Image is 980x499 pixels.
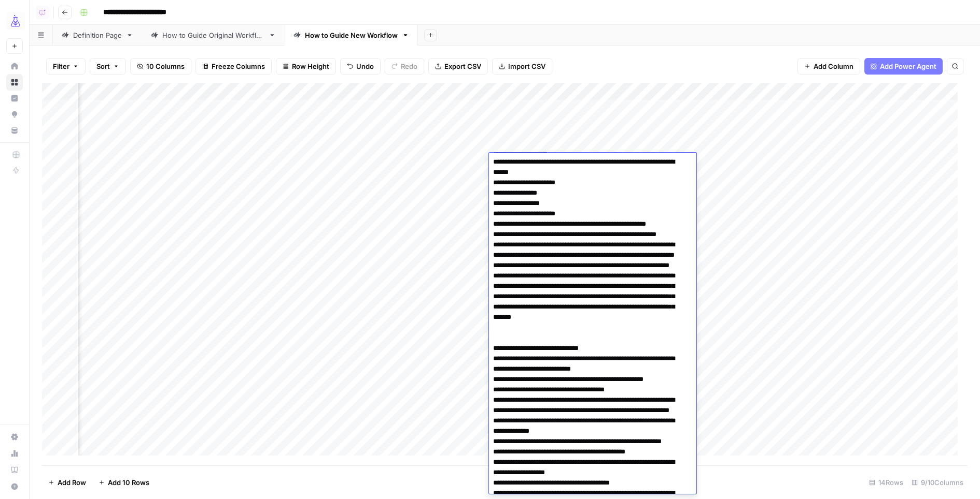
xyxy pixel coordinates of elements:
[492,58,552,75] button: Import CSV
[6,445,23,462] a: Usage
[6,122,23,139] a: Your Data
[292,61,329,71] span: Row Height
[385,58,424,75] button: Redo
[146,61,185,71] span: 10 Columns
[53,25,142,46] a: Definition Page
[212,61,265,71] span: Freeze Columns
[864,58,943,75] button: Add Power Agent
[6,12,25,31] img: AirOps Growth Logo
[401,61,417,71] span: Redo
[880,61,936,71] span: Add Power Agent
[6,429,23,445] a: Settings
[96,61,110,71] span: Sort
[814,61,853,71] span: Add Column
[142,25,285,46] a: How to Guide Original Workflow
[6,58,23,75] a: Home
[797,58,860,75] button: Add Column
[53,61,69,71] span: Filter
[508,61,545,71] span: Import CSV
[162,30,264,40] div: How to Guide Original Workflow
[73,30,122,40] div: Definition Page
[285,25,418,46] a: How to Guide New Workflow
[356,61,374,71] span: Undo
[130,58,191,75] button: 10 Columns
[428,58,488,75] button: Export CSV
[907,474,968,491] div: 9/10 Columns
[42,474,92,491] button: Add Row
[276,58,336,75] button: Row Height
[6,74,23,91] a: Browse
[6,478,23,495] button: Help + Support
[6,8,23,34] button: Workspace: AirOps Growth
[58,477,86,488] span: Add Row
[444,61,481,71] span: Export CSV
[340,58,381,75] button: Undo
[195,58,272,75] button: Freeze Columns
[6,462,23,478] a: Learning Hub
[305,30,398,40] div: How to Guide New Workflow
[6,106,23,123] a: Opportunities
[6,90,23,107] a: Insights
[108,477,149,488] span: Add 10 Rows
[865,474,907,491] div: 14 Rows
[92,474,156,491] button: Add 10 Rows
[46,58,86,75] button: Filter
[90,58,126,75] button: Sort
